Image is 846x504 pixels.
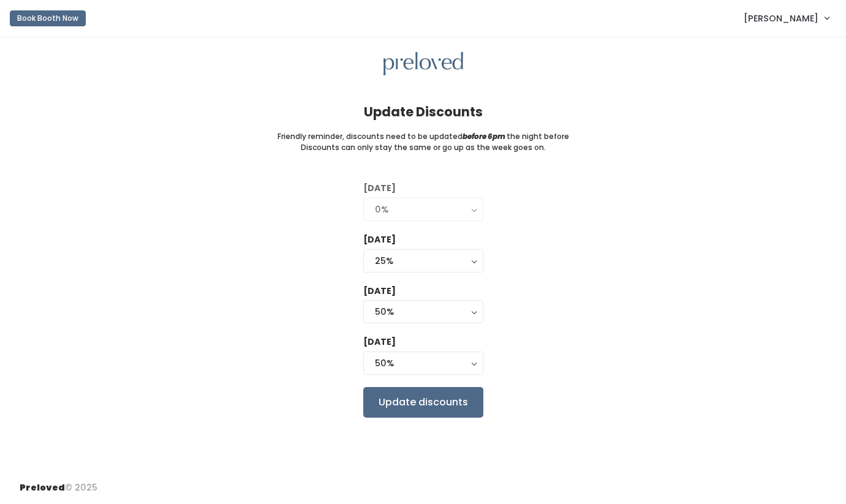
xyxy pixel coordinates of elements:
[20,481,65,494] span: Preloved
[363,336,396,348] label: [DATE]
[363,182,396,195] label: [DATE]
[10,10,86,26] button: Book Booth Now
[375,305,472,318] div: 50%
[363,198,483,221] button: 0%
[383,52,463,76] img: preloved logo
[375,254,472,268] div: 25%
[363,387,483,418] input: Update discounts
[363,352,483,375] button: 50%
[463,131,505,141] i: before 6pm
[20,472,97,494] div: © 2025
[278,131,569,142] small: Friendly reminder, discounts need to be updated the night before
[375,203,472,216] div: 0%
[375,356,472,370] div: 50%
[731,5,841,31] a: [PERSON_NAME]
[363,233,396,246] label: [DATE]
[363,249,483,273] button: 25%
[744,12,818,25] span: [PERSON_NAME]
[363,300,483,323] button: 50%
[10,5,86,32] a: Book Booth Now
[301,142,546,153] small: Discounts can only stay the same or go up as the week goes on.
[364,105,483,119] h4: Update Discounts
[363,285,396,298] label: [DATE]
